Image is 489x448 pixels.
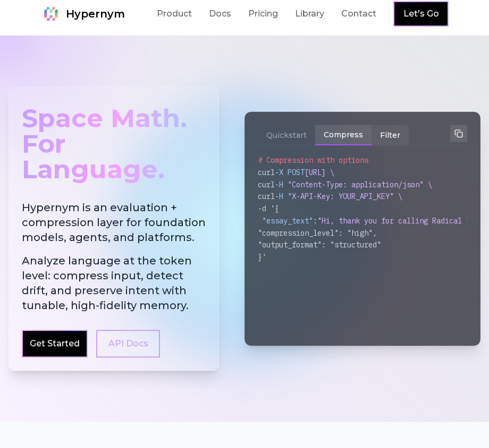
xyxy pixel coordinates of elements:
a: Get Started [30,337,80,350]
span: X-API-Key: YOUR_API_KEY" \ [292,192,402,201]
button: Quickstart [258,125,315,145]
span: -X POST [275,168,305,177]
button: Compress [315,125,372,145]
span: curl [258,168,275,177]
a: Product [157,7,192,20]
span: "output_format": "structured" [258,240,381,250]
span: -H " [275,180,292,189]
span: Analyze language at the token level: compress input, detect drift, and preserve intent with tunab... [22,253,206,313]
h2: Hypernym is an evaluation + compression layer for foundation models, agents, and platforms. [22,200,206,313]
span: : [313,216,317,226]
span: "compression_level": "high", [258,228,377,238]
span: [URL] \ [305,168,334,177]
span: Content-Type: application/json" \ [292,180,432,189]
a: Library [295,7,324,20]
a: API Docs [96,330,160,358]
span: curl [258,192,275,201]
button: Copy to clipboard [450,125,467,142]
span: # Compression with options [258,155,368,165]
span: curl [258,180,275,189]
a: Pricing [248,7,278,20]
a: Contact [341,7,376,20]
span: -d '{ [258,204,279,213]
span: "essay_text" [262,216,313,226]
span: }' [258,252,266,262]
a: Hypernym [40,3,125,24]
span: Hypernym [66,6,125,21]
div: Space Math. For Language. [22,100,206,187]
span: -H " [275,192,292,201]
img: Hypernym Logo [40,3,62,24]
button: Filter [372,125,409,145]
a: Docs [209,7,231,20]
a: Let's Go [403,7,439,20]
